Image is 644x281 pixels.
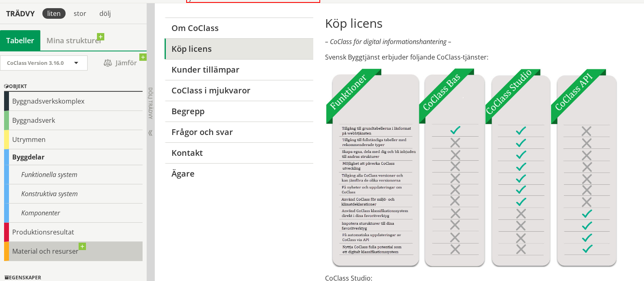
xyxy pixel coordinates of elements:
[165,163,313,184] a: Ägare
[4,130,143,149] div: Utrymmen
[96,56,145,70] span: Jämför
[4,82,143,92] div: Objekt
[4,92,143,111] div: Byggnadsverkskomplex
[165,142,313,163] a: Kontakt
[2,9,39,18] div: Trädvy
[147,87,154,119] span: Dölj trädvy
[42,8,66,19] div: liten
[4,149,143,165] div: Byggdelar
[4,223,143,242] div: Produktionsresultat
[325,53,634,62] p: Svensk Byggtjänst erbjuder följande CoClass-tjänster:
[95,8,116,19] div: dölj
[165,80,313,101] a: CoClass i mjukvaror
[4,204,143,223] div: Komponenter
[4,165,143,184] div: Funktionella system
[165,122,313,142] a: Frågor och svar
[40,30,108,51] a: Mina strukturer
[325,16,634,31] h1: Köp licens
[325,68,617,267] img: Tjnster-Tabell_CoClassBas-Studio-API2022-12-22.jpg
[4,111,143,130] div: Byggnadsverk
[4,242,143,261] div: Material och resurser
[165,38,313,59] a: Köp licens
[69,8,91,19] div: stor
[165,59,313,80] a: Kunder tillämpar
[4,184,143,204] div: Konstruktiva system
[165,101,313,122] a: Begrepp
[7,59,64,66] span: CoClass Version 3.16.0
[325,37,451,46] em: – CoClass för digital informationshantering –
[165,18,313,38] a: Om CoClass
